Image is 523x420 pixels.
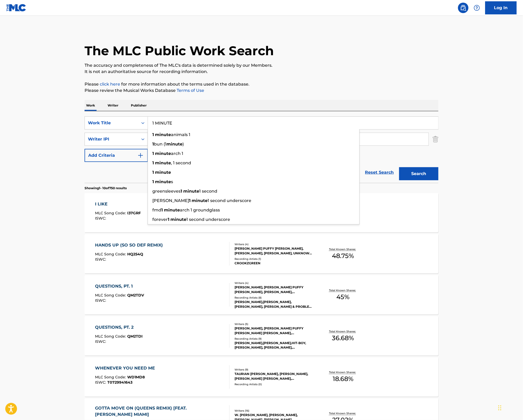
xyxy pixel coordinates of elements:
[95,405,225,418] div: GOTTA MOVE ON (QUEENS REMIX) [FEAT. [PERSON_NAME] MIAMI]
[235,326,314,335] div: [PERSON_NAME], [PERSON_NAME] PUFFY [PERSON_NAME] [PERSON_NAME], [PERSON_NAME], [PERSON_NAME] [PER...
[152,179,154,184] strong: 1
[186,217,230,222] span: 1 second underscore
[127,375,145,380] span: WD1MD8
[154,142,166,147] span: bun (1
[235,285,314,294] div: [PERSON_NAME], [PERSON_NAME] PUFFY [PERSON_NAME], [PERSON_NAME], [PERSON_NAME] [PERSON_NAME]
[235,322,314,326] div: Writers ( 5 )
[166,142,182,147] strong: minute
[235,242,314,246] div: Writers ( 4 )
[152,198,189,203] span: [PERSON_NAME]
[152,132,154,137] strong: 1
[208,198,251,203] span: 1 second underscore
[152,142,154,147] strong: 1
[183,189,199,194] strong: minute
[95,324,143,331] div: QUESTIONS, PT. 2
[199,189,217,194] span: 1 second
[95,380,108,385] span: ISWC :
[329,329,357,333] p: Total Known Shares:
[460,5,466,11] img: search
[85,69,438,75] p: It is not an authoritative source for recording information.
[155,132,171,137] strong: minute
[235,257,314,261] div: Recording Artists ( 1 )
[88,120,135,126] div: Work Title
[155,179,171,184] strong: minute
[189,198,191,203] strong: 1
[182,142,184,147] span: )
[127,293,144,298] span: QM2TDV
[95,252,127,256] span: MLC Song Code :
[95,334,127,339] span: MLC Song Code :
[235,337,314,341] div: Recording Artists ( 9 )
[95,257,108,262] span: ISWC :
[127,211,141,215] span: I37GRF
[152,151,154,156] strong: 1
[235,368,314,372] div: Writers ( 9 )
[235,372,314,381] div: TAURIAN [PERSON_NAME], [PERSON_NAME], [PERSON_NAME] [PERSON_NAME], [PERSON_NAME], [PERSON_NAME], ...
[88,136,135,142] div: Writer IPI
[95,201,141,207] div: I LIKE
[95,216,108,221] span: ISWC :
[332,333,354,343] span: 36.68 %
[85,234,438,273] a: HANDS UP (SO SO DEF REMIX)MLC Song Code:HQ254QISWC:Writers (4)[PERSON_NAME] PUFFY [PERSON_NAME], ...
[108,380,133,385] span: T0729941643
[235,383,314,387] div: Recording Artists ( 0 )
[85,116,438,183] form: Search Form
[152,217,168,222] span: forever
[95,375,127,380] span: MLC Song Code :
[171,160,191,165] span: , 1 second
[155,160,171,165] strong: minute
[85,186,127,191] p: Showing 1 - 10 of 750 results
[152,208,161,212] span: fmd
[399,167,438,180] button: Search
[85,62,438,69] p: The accuracy and completeness of The MLC's data is determined solely by our Members.
[337,292,350,302] span: 45 %
[458,3,469,13] a: Public Search
[95,211,127,215] span: MLC Song Code :
[472,3,482,13] div: Help
[85,87,438,94] p: Please review the Musical Works Database
[329,371,357,374] p: Total Known Shares:
[170,217,186,222] strong: minute
[152,160,154,165] strong: 1
[235,246,314,256] div: [PERSON_NAME] PUFFY [PERSON_NAME], [PERSON_NAME], [PERSON_NAME], UNKNOWN CO-WRITER
[95,283,144,289] div: QUESTIONS, PT. 1
[85,149,148,162] button: Add Criteria
[474,5,480,11] img: help
[333,374,353,384] span: 18.68 %
[155,170,171,175] strong: minute
[180,208,220,212] span: arch 1 groundglass
[485,1,517,14] a: Log In
[235,261,314,266] div: CROOKZGREEN
[235,281,314,285] div: Writers ( 4 )
[497,395,523,420] iframe: Chat Widget
[192,198,208,203] strong: minute
[85,43,274,59] h1: The MLC Public Work Search
[161,208,163,212] strong: 1
[100,82,120,87] a: click here
[235,300,314,309] div: [PERSON_NAME],[PERSON_NAME],[PERSON_NAME], [PERSON_NAME] & PROBLEM [FEAT. [PERSON_NAME] & [PERSON...
[176,88,204,93] a: Terms of Use
[164,208,180,212] strong: minute
[85,81,438,87] p: Please for more information about the terms used in the database.
[363,167,397,178] a: Reset Search
[95,365,158,372] div: WHENEVER YOU NEED ME
[171,132,190,137] span: animals 1
[329,288,357,292] p: Total Known Shares:
[152,170,154,175] strong: 1
[171,179,173,184] span: s
[85,193,438,232] a: I LIKEMLC Song Code:I37GRFISWC:Writers (5)[PERSON_NAME], [PERSON_NAME], [PERSON_NAME], [PERSON_NA...
[127,334,143,339] span: QM2TDI
[127,252,143,256] span: HQ254Q
[85,357,438,397] a: WHENEVER YOU NEED MEMLC Song Code:WD1MD8ISWC:T0729941643Writers (9)TAURIAN [PERSON_NAME], [PERSON...
[329,412,357,416] p: Total Known Shares:
[152,189,181,194] span: greensleeves
[332,251,354,261] span: 48.75 %
[235,341,314,350] div: [PERSON_NAME],[PERSON_NAME],HIT-BOY,[PERSON_NAME], [PERSON_NAME], [PERSON_NAME] & PROBLEM [FEAT. ...
[235,296,314,300] div: Recording Artists ( 8 )
[168,217,169,222] strong: 1
[498,400,502,416] div: Drag
[85,316,438,356] a: QUESTIONS, PT. 2MLC Song Code:QM2TDIISWC:Writers (5)[PERSON_NAME], [PERSON_NAME] PUFFY [PERSON_NA...
[106,100,120,111] p: Writer
[129,100,148,111] p: Publisher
